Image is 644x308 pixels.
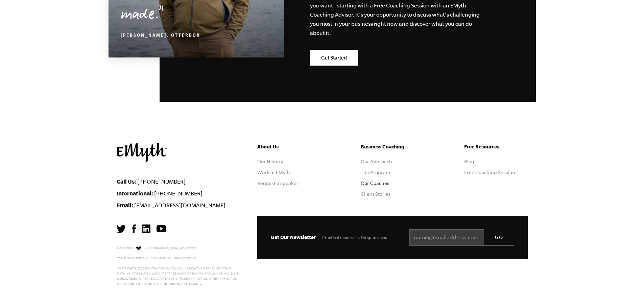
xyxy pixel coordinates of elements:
a: Our Approach [361,159,392,164]
a: Work at EMyth [257,170,290,175]
span: Practical resources. No spam ever. [322,235,387,240]
a: Our Coaches [361,181,389,186]
input: name@emailaddress.com [409,229,514,246]
h5: Free Resources [464,143,528,151]
input: GO [484,229,514,245]
cite: [PERSON_NAME], OtterBox [121,33,200,39]
a: [EMAIL_ADDRESS][DOMAIN_NAME] [134,202,225,208]
img: Facebook [132,224,136,233]
a: Cookie Policy [151,257,172,260]
a: The Program [361,170,390,175]
a: Client Stories [361,191,391,197]
span: Get Our Newsletter [271,234,316,240]
a: Request a speaker [257,181,299,186]
strong: Email: [117,202,133,208]
a: [PHONE_NUMBER] [137,179,186,185]
a: [PHONE_NUMBER] [154,190,202,196]
a: Privacy Policy [174,257,197,260]
p: Made with in [GEOGRAPHIC_DATA], [US_STATE]. Copyright © 2025 E-Myth Worldwide, Inc. All rights re... [117,245,241,286]
h5: About Us [257,143,321,151]
strong: International: [117,190,153,196]
iframe: Chat Widget [610,276,644,308]
img: Twitter [117,225,126,233]
h5: Business Coaching [361,143,424,151]
img: EMyth [117,143,167,162]
a: Blog [464,159,474,164]
a: Our History [257,159,283,164]
img: YouTube [157,225,166,232]
img: LinkedIn [142,224,150,233]
strong: Call Us: [117,178,136,185]
a: Get Started [310,50,358,66]
a: Terms & Conditions [117,257,148,260]
img: Love [136,246,141,251]
a: Free Coaching Session [464,170,515,175]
